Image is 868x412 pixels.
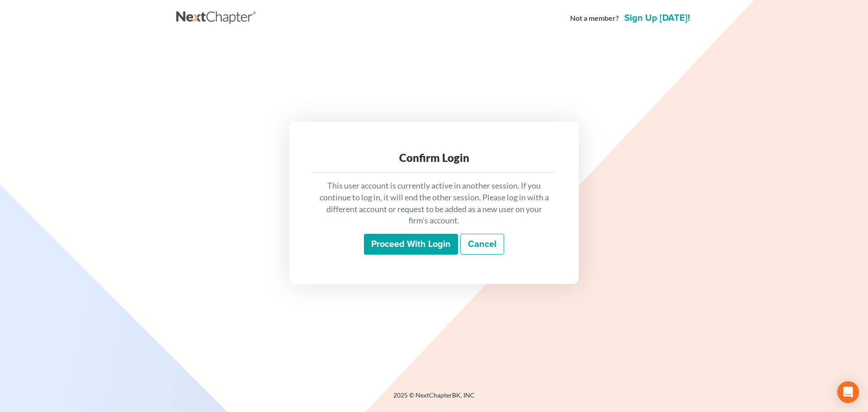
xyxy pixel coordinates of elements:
[176,391,692,407] div: 2025 © NextChapterBK, INC
[460,234,504,255] a: Cancel
[364,234,458,255] input: Proceed with login
[318,180,550,227] p: This user account is currently active in another session. If you continue to log in, it will end ...
[623,14,692,23] a: Sign up [DATE]!
[837,381,859,403] div: Open Intercom Messenger
[318,151,550,165] div: Confirm Login
[570,13,619,24] strong: Not a member?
